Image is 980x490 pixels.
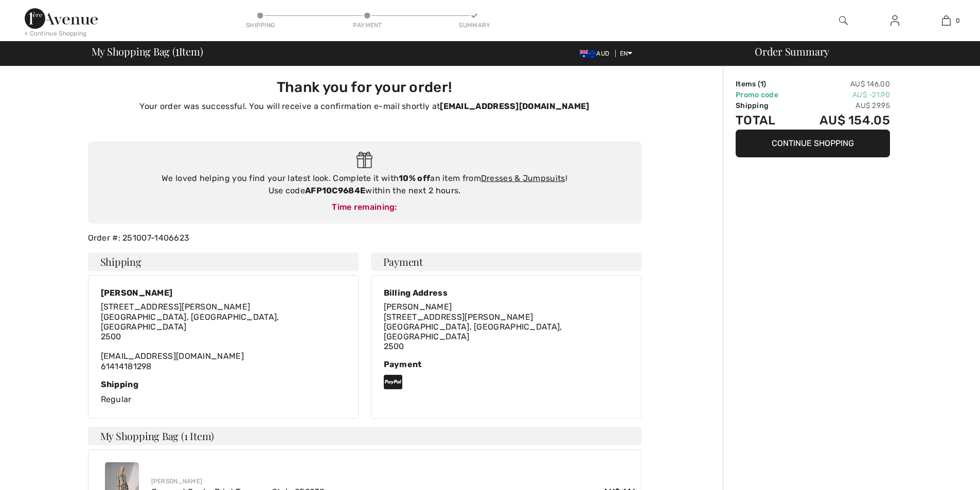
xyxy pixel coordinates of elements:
[942,14,951,27] img: My Bag
[481,173,565,183] a: Dresses & Jumpsuits
[101,379,346,406] div: Regular
[25,8,98,29] img: 1ère Avenue
[580,50,613,57] span: AUD
[956,16,960,25] span: 0
[794,111,890,130] td: AU$ 154.05
[384,302,452,312] span: [PERSON_NAME]
[101,288,346,298] div: [PERSON_NAME]
[384,312,562,352] span: [STREET_ADDRESS][PERSON_NAME] [GEOGRAPHIC_DATA], [GEOGRAPHIC_DATA], [GEOGRAPHIC_DATA] 2500
[736,79,794,89] td: Items ( )
[459,21,490,30] div: Summary
[794,100,890,111] td: AU$ 29.95
[245,21,276,30] div: Shipping
[101,302,279,341] span: [STREET_ADDRESS][PERSON_NAME] [GEOGRAPHIC_DATA], [GEOGRAPHIC_DATA], [GEOGRAPHIC_DATA] 2500
[580,50,596,58] img: Australian Dollar
[94,79,635,96] h3: Thank you for your order!
[101,302,346,371] div: [EMAIL_ADDRESS][DOMAIN_NAME] 61414181298
[88,427,642,445] h4: My Shopping Bag (1 Item)
[736,100,794,111] td: Shipping
[98,201,631,213] div: Time remaining:
[620,50,633,57] span: EN
[384,288,629,298] div: Billing Address
[794,89,890,100] td: AU$ -21.90
[882,14,907,27] a: Sign In
[794,79,890,89] td: AU$ 146.00
[101,379,346,389] div: Shipping
[736,89,794,100] td: Promo code
[760,80,763,88] span: 1
[94,100,635,113] p: Your order was successful. You will receive a confirmation e-mail shortly at
[151,477,637,486] div: [PERSON_NAME]
[352,21,383,30] div: Payment
[440,101,589,111] strong: [EMAIL_ADDRESS][DOMAIN_NAME]
[742,46,974,57] div: Order Summary
[839,14,848,27] img: search the website
[92,46,203,57] span: My Shopping Bag ( Item)
[384,359,629,369] div: Payment
[82,232,648,244] div: Order #: 251007-1406623
[175,44,179,57] span: 1
[88,252,359,271] h4: Shipping
[921,14,971,27] a: 0
[399,173,430,183] strong: 10% off
[25,29,87,38] div: < Continue Shopping
[371,252,642,271] h4: Payment
[98,172,631,197] div: We loved helping you find your latest look. Complete it with an item from ! Use code within the n...
[305,186,365,195] strong: AFP10C9684E
[736,130,890,157] button: Continue Shopping
[890,14,899,27] img: My Info
[357,152,372,169] img: Gift.svg
[736,111,794,130] td: Total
